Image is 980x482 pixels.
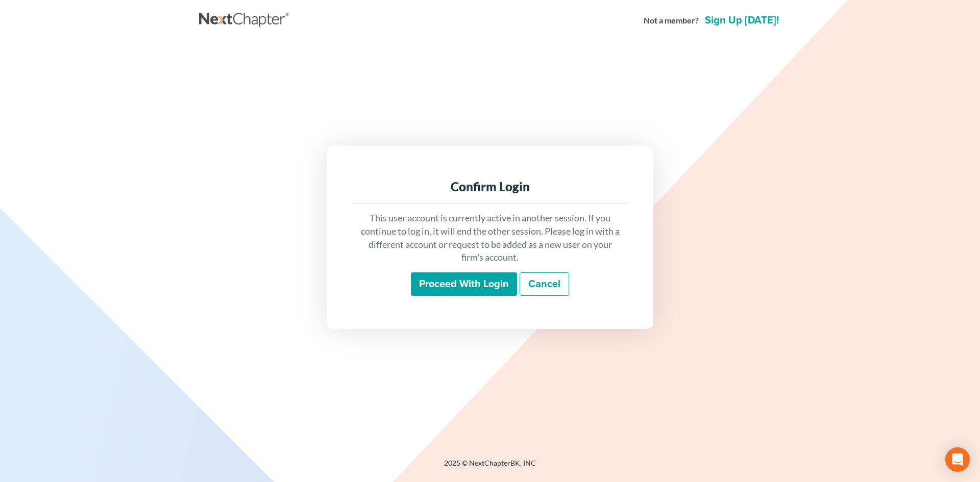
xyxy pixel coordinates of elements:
a: Cancel [520,272,569,296]
p: This user account is currently active in another session. If you continue to log in, it will end ... [359,212,621,264]
strong: Not a member? [644,15,699,27]
div: Open Intercom Messenger [945,447,970,472]
input: Proceed with login [411,272,517,296]
div: 2025 © NextChapterBK, INC [199,458,781,476]
div: Confirm Login [359,179,621,195]
a: Sign up [DATE]! [703,15,781,26]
